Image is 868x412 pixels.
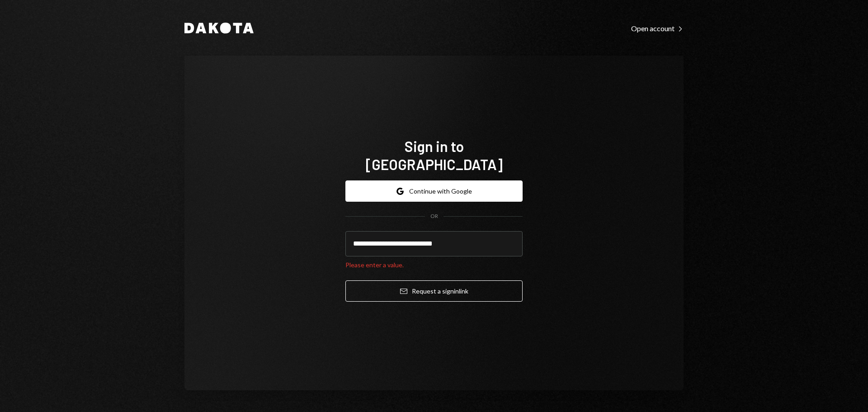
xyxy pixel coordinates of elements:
[345,260,523,270] div: Please enter a value.
[631,23,684,33] a: Open account
[631,24,684,33] div: Open account
[430,213,438,220] div: OR
[345,137,523,173] h1: Sign in to [GEOGRAPHIC_DATA]
[345,280,523,302] button: Request a signinlink
[345,180,523,202] button: Continue with Google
